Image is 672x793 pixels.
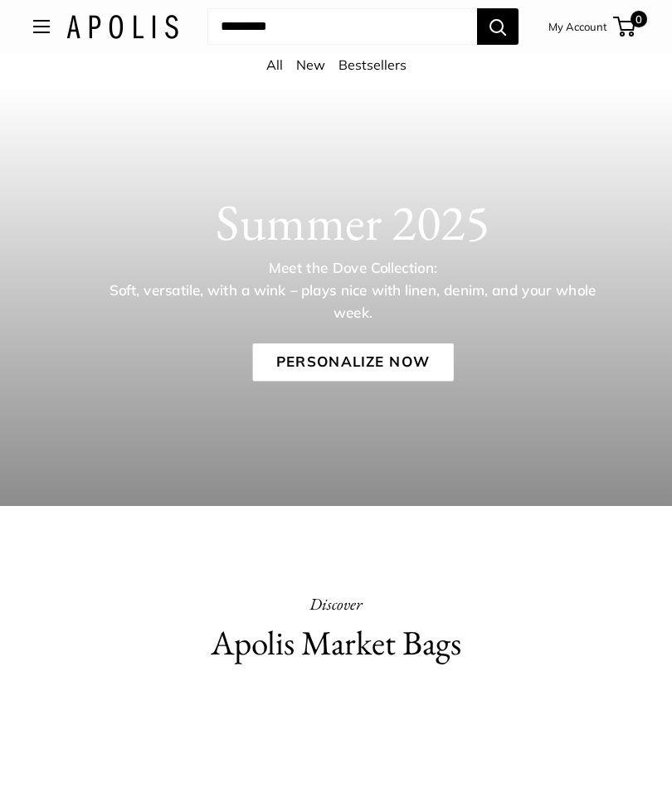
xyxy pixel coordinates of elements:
span: 0 [631,11,647,27]
button: Open menu [33,20,50,33]
a: All [266,56,283,73]
a: My Account [548,17,607,36]
input: Search... [207,8,477,45]
p: Meet the Dove Collection: Soft, versatile, with a wink – plays nice with linen, denim, and your w... [97,257,610,324]
p: Discover [33,589,639,619]
h1: Summer 2025 [66,192,641,251]
a: Bestsellers [338,56,407,73]
h2: Apolis Market Bags [33,619,639,668]
a: Personalize Now [252,343,453,382]
a: 0 [615,17,635,36]
img: Apolis [66,15,178,39]
a: New [296,56,325,73]
button: Search [477,8,519,45]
